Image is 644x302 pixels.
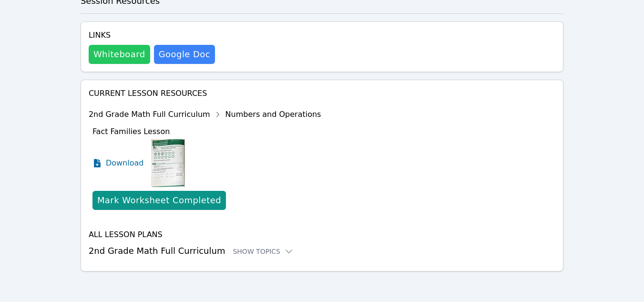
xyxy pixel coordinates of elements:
button: Whiteboard [89,45,150,64]
button: Mark Worksheet Completed [92,191,226,210]
h4: Links [89,30,215,41]
h4: Current Lesson Resources [89,88,555,99]
a: Google Doc [154,45,215,64]
div: 2nd Grade Math Full Curriculum Numbers and Operations [89,107,321,122]
div: Mark Worksheet Completed [97,194,221,207]
button: Show Topics [233,247,294,256]
span: Fact Families Lesson [92,127,170,136]
h3: 2nd Grade Math Full Curriculum [89,244,555,258]
h4: All Lesson Plans [89,229,555,240]
img: Fact Families Lesson [151,139,185,187]
span: Download [106,157,144,169]
a: Download [92,139,144,187]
